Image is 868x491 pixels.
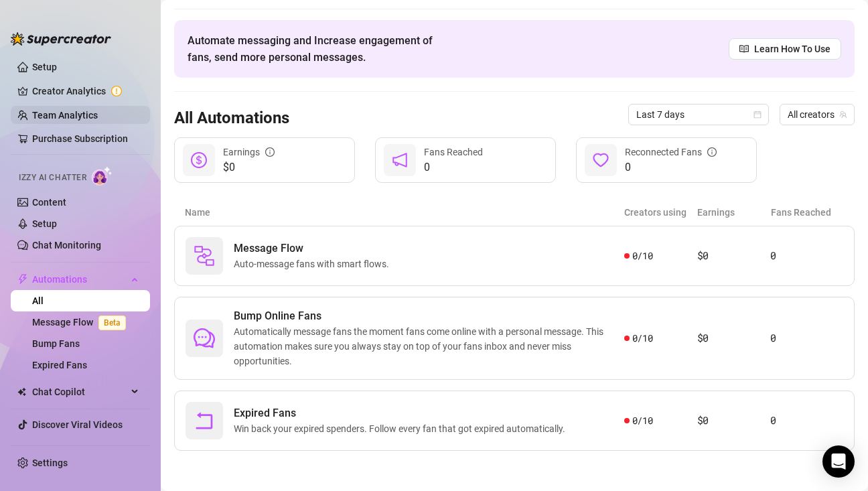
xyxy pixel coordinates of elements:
[19,171,86,184] span: Izzy AI Chatter
[17,387,26,397] img: Chat Copilot
[234,421,571,436] span: Win back your expired spenders. Follow every fan that got expired automatically.
[632,249,653,263] span: 0 / 10
[194,410,215,431] span: rollback
[32,62,57,72] a: Setup
[174,108,289,129] h3: All Automations
[98,315,126,330] span: Beta
[625,159,717,176] span: 0
[697,413,770,429] article: $0
[624,205,697,220] article: Creators using
[839,111,847,119] span: team
[234,240,394,257] span: Message Flow
[223,145,275,159] div: Earnings
[32,419,123,430] a: Discover Viral Videos
[32,458,68,468] a: Settings
[697,248,770,264] article: $0
[424,147,483,157] span: Fans Reached
[770,248,843,264] article: 0
[770,330,843,346] article: 0
[32,338,80,349] a: Bump Fans
[636,104,761,125] span: Last 7 days
[234,405,571,421] span: Expired Fans
[32,110,98,121] a: Team Analytics
[234,257,394,271] span: Auto-message fans with smart flows.
[32,133,128,144] a: Purchase Subscription
[625,145,717,159] div: Reconnected Fans
[788,104,847,125] span: All creators
[771,205,844,220] article: Fans Reached
[32,269,127,290] span: Automations
[739,44,749,54] span: read
[632,331,653,346] span: 0 / 10
[392,152,408,168] span: notification
[188,32,445,66] span: Automate messaging and Increase engagement of fans, send more personal messages.
[632,413,653,428] span: 0 / 10
[424,159,483,176] span: 0
[753,111,762,119] span: calendar
[770,413,843,429] article: 0
[697,205,770,220] article: Earnings
[17,274,28,285] span: thunderbolt
[822,445,855,478] div: Open Intercom Messenger
[32,317,131,328] a: Message FlowBeta
[697,330,770,346] article: $0
[234,324,624,368] span: Automatically message fans the moment fans come online with a personal message. This automation m...
[265,147,275,157] span: info-circle
[593,152,609,168] span: heart
[32,197,66,208] a: Content
[32,381,127,403] span: Chat Copilot
[32,218,57,229] a: Setup
[32,240,101,251] a: Chat Monitoring
[234,308,624,324] span: Bump Online Fans
[32,295,44,306] a: All
[754,42,830,56] span: Learn How To Use
[194,245,215,267] img: svg%3e
[185,205,624,220] article: Name
[194,328,215,349] span: comment
[223,159,275,176] span: $0
[729,38,841,60] a: Learn How To Use
[11,32,111,46] img: logo-BBDzfeDw.svg
[92,166,113,186] img: AI Chatter
[191,152,207,168] span: dollar
[32,80,139,102] a: Creator Analytics exclamation-circle
[32,360,87,370] a: Expired Fans
[707,147,717,157] span: info-circle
